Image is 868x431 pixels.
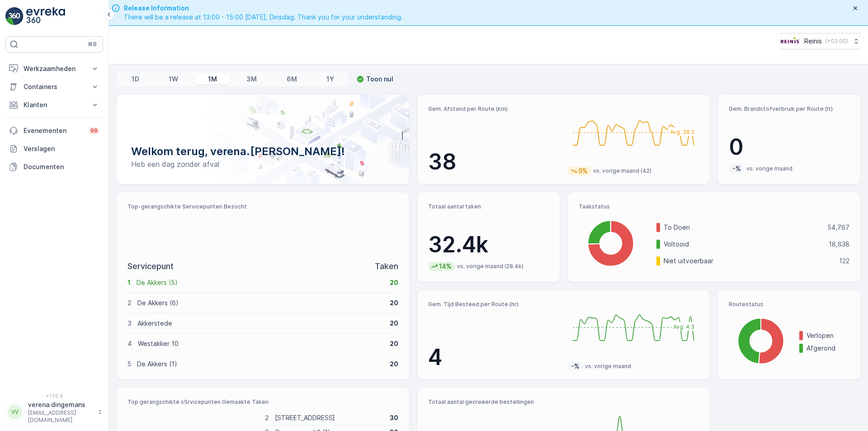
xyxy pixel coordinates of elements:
[5,122,103,140] a: Evenementen99
[127,260,174,273] p: Servicepunt
[24,64,85,73] p: Werkzaamheden
[585,363,631,370] p: vs. vorige maand
[5,400,103,424] button: VVverena.dingemans[EMAIL_ADDRESS][DOMAIN_NAME]
[124,13,403,22] span: There will be a release at 13:00 - 15:00 [DATE], Dinsdag. Thank you for your understanding.
[827,223,849,232] p: 54,767
[577,166,589,175] p: 9%
[24,126,83,135] p: Evenementen
[5,393,103,398] span: v 1.50.4
[839,256,849,265] p: 122
[24,100,85,109] p: Klanten
[428,231,549,258] p: 32.4k
[570,362,580,371] p: -%
[127,339,132,348] p: 4
[390,319,398,328] p: 20
[779,33,861,49] button: Reinis(+02:00)
[24,144,99,153] p: Verslagen
[390,360,398,369] p: 20
[593,167,651,175] p: vs. vorige maand (42)
[26,7,65,25] img: logo_light-DOdMpM7g.png
[826,38,848,45] p: ( +02:00 )
[127,298,132,308] p: 2
[137,319,384,328] p: Akkerstede
[729,105,849,113] p: Gem. Brandstofverbruik per Route (lt)
[457,263,524,270] p: vs. vorige maand (28.4k)
[390,339,398,348] p: 20
[5,140,103,158] a: Verslagen
[90,127,98,134] p: 99
[664,240,823,249] p: Voltooid
[127,278,131,287] p: 1
[131,144,395,159] p: Welkom terug, verena.[PERSON_NAME]!
[729,133,849,161] p: 0
[746,165,793,172] p: vs. vorige maand
[208,75,217,84] p: 1M
[124,4,403,13] span: Release Information
[428,105,560,113] p: Gem. Afstand per Route (km)
[829,240,849,249] p: 18,638
[779,36,801,46] img: Reinis-Logo-Vrijstaand_Tekengebied-1-copy2_aBO4n7j.png
[24,162,99,171] p: Documenten
[28,400,93,409] p: verena.dingemans
[169,75,178,84] p: 1W
[804,37,822,46] p: Reinis
[24,82,85,91] p: Containers
[428,203,549,210] p: Totaal aantal taken
[366,75,393,84] p: Toon nul
[127,360,131,369] p: 5
[5,96,103,114] button: Klanten
[390,298,398,308] p: 20
[579,203,849,210] p: Taakstatus
[326,75,334,84] p: 1Y
[5,78,103,96] button: Containers
[132,75,139,84] p: 1D
[428,344,560,371] p: 4
[390,278,398,287] p: 20
[137,278,384,287] p: De Akkers (5)
[428,301,560,308] p: Gem. Tijd Besteed per Route (hr)
[375,260,398,273] p: Taken
[729,301,849,308] p: Routestatus
[138,339,384,348] p: Westakker 10
[246,75,257,84] p: 3M
[275,413,384,422] p: [STREET_ADDRESS]
[428,398,560,406] p: Totaal aantal gecreëerde bestellingen
[664,256,833,265] p: Niet uitvoerbaar
[5,60,103,78] button: Werkzaamheden
[137,298,384,308] p: De Akkers (6)
[5,7,24,25] img: logo
[438,262,453,271] p: 14%
[390,413,398,422] p: 30
[265,413,269,422] p: 2
[807,331,849,340] p: Verlopen
[127,203,398,210] p: Top-gerangschikte Servicepunten Bezocht
[428,148,560,175] p: 38
[127,319,132,328] p: 3
[731,164,742,173] p: -%
[127,398,398,406] p: Top gerangschikte sSrvicepunten Gemaakte Taken
[5,158,103,176] a: Documenten
[88,41,97,48] p: ⌘B
[28,409,93,424] p: [EMAIL_ADDRESS][DOMAIN_NAME]
[287,75,297,84] p: 6M
[664,223,821,232] p: To Doen
[8,405,22,419] div: VV
[807,344,849,353] p: Afgerond
[137,360,384,369] p: De Akkers (1)
[131,159,395,170] p: Heb een dag zonder afval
